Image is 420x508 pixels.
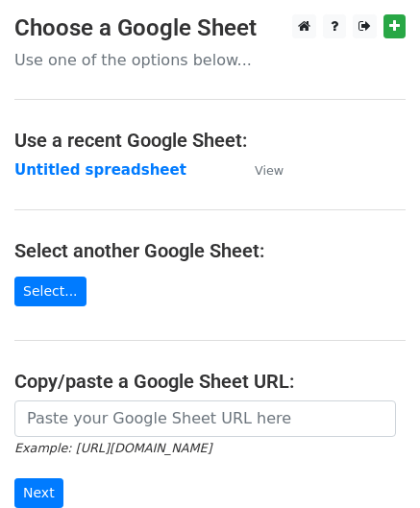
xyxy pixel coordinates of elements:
a: Select... [14,277,86,306]
input: Next [14,478,63,508]
h4: Copy/paste a Google Sheet URL: [14,370,406,393]
small: View [255,163,284,178]
p: Use one of the options below... [14,50,406,70]
h4: Use a recent Google Sheet: [14,129,406,152]
a: Untitled spreadsheet [14,161,186,179]
input: Paste your Google Sheet URL here [14,400,396,437]
h3: Choose a Google Sheet [14,14,406,42]
small: Example: [URL][DOMAIN_NAME] [14,441,211,455]
a: View [235,161,284,179]
h4: Select another Google Sheet: [14,239,406,262]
